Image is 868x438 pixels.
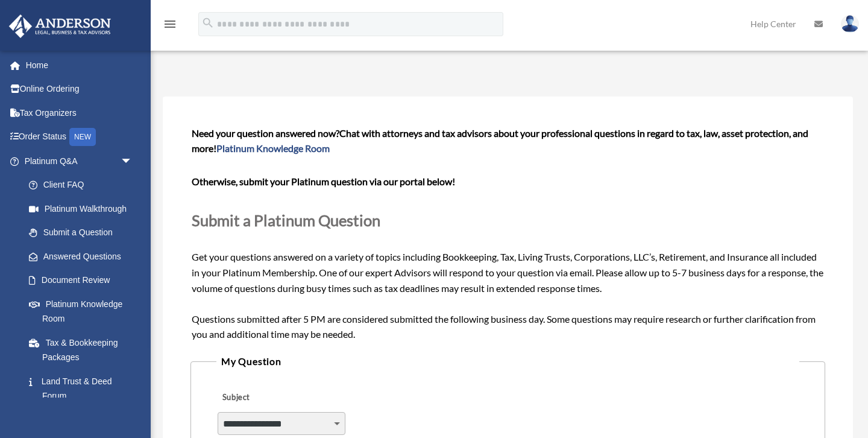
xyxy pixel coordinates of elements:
b: Otherwise, submit your Platinum question via our portal below! [192,176,455,187]
a: Platinum Knowledge Room [17,292,151,331]
a: Land Trust & Deed Forum [17,369,151,408]
a: Platinum Walkthrough [17,197,151,221]
a: Platinum Q&Aarrow_drop_down [8,149,151,173]
span: Need your question answered now? [192,127,339,139]
span: arrow_drop_down [121,149,145,174]
img: Anderson Advisors Platinum Portal [5,14,115,38]
label: Subject [218,390,332,407]
a: Client FAQ [17,173,151,197]
span: Get your questions answered on a variety of topics including Bookkeeping, Tax, Living Trusts, Cor... [192,127,824,340]
span: Chat with attorneys and tax advisors about your professional questions in regard to tax, law, ass... [192,127,808,154]
span: Submit a Platinum Question [192,211,380,229]
a: Order StatusNEW [8,125,151,150]
a: Document Review [17,268,151,293]
a: Tax Organizers [8,101,151,125]
img: User Pic [841,15,859,33]
a: Answered Questions [17,244,151,268]
legend: My Question [216,353,799,370]
a: Online Ordering [8,77,151,101]
a: Home [8,53,151,77]
a: menu [163,21,177,31]
a: Submit a Question [17,221,145,245]
i: search [201,16,215,30]
a: Platinum Knowledge Room [216,142,330,154]
i: menu [163,17,177,31]
a: Tax & Bookkeeping Packages [17,331,151,369]
div: NEW [69,128,96,146]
